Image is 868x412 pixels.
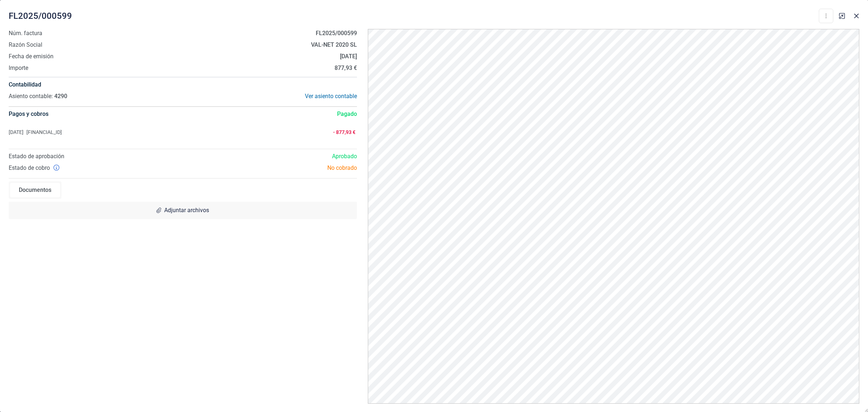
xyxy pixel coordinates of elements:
h4: Pagos y cobros [9,107,48,121]
strong: FL2025/000599 [316,30,357,37]
span: Asiento contable: [9,93,53,100]
span: Pagado [337,110,357,118]
span: Fecha de emisión [9,52,54,61]
div: No cobrado [183,164,362,172]
span: [DATE] [9,129,24,136]
div: Documentos [10,183,60,197]
span: Núm. factura [9,29,42,38]
div: Ver asiento contable [183,92,357,101]
div: Adjuntar archivos [9,202,357,219]
span: FL2025/000599 [9,10,72,22]
div: Aprobado [183,152,362,161]
span: Estado de aprobación [9,153,64,160]
span: Importe [9,64,28,72]
strong: 877,93 € [335,64,357,71]
span: Razón Social [9,41,42,49]
span: Adjuntar archivos [164,206,209,215]
span: - 877,93 € [286,129,356,136]
strong: [DATE] [340,53,357,60]
strong: VAL-NET 2020 SL [311,41,357,48]
span: Estado de cobro [9,164,50,172]
span: [FINANCIAL_ID] [26,129,62,136]
span: 4290 [54,93,67,100]
h4: Contabilidad [9,80,357,89]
